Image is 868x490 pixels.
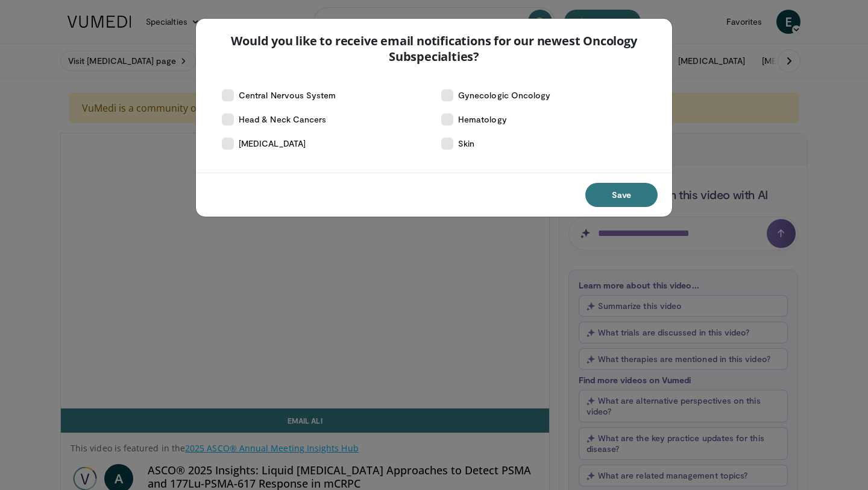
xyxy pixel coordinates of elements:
span: Head & Neck Cancers [239,113,326,126]
span: Hematology [458,113,507,126]
span: Skin [458,138,474,150]
span: Gynecologic Oncology [458,89,550,101]
button: Save [585,183,658,207]
span: [MEDICAL_DATA] [239,138,306,150]
span: Central Nervous System [239,89,336,101]
p: Would you like to receive email notifications for our newest Oncology Subspecialties? [210,33,658,65]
